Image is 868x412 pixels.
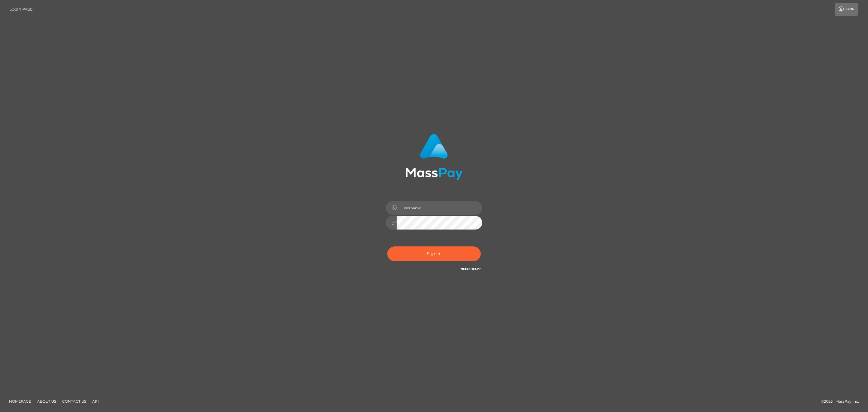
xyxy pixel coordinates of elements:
a: Contact Us [60,397,89,406]
a: API [90,397,101,406]
input: Username... [397,201,482,215]
a: Login [835,3,858,16]
a: Homepage [7,397,33,406]
a: Login Page [9,3,33,16]
button: Sign in [387,246,481,261]
img: MassPay Login [405,134,463,180]
div: © 2025 , MassPay Inc. [821,398,863,405]
a: Need Help? [461,267,481,271]
a: About Us [35,397,58,406]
